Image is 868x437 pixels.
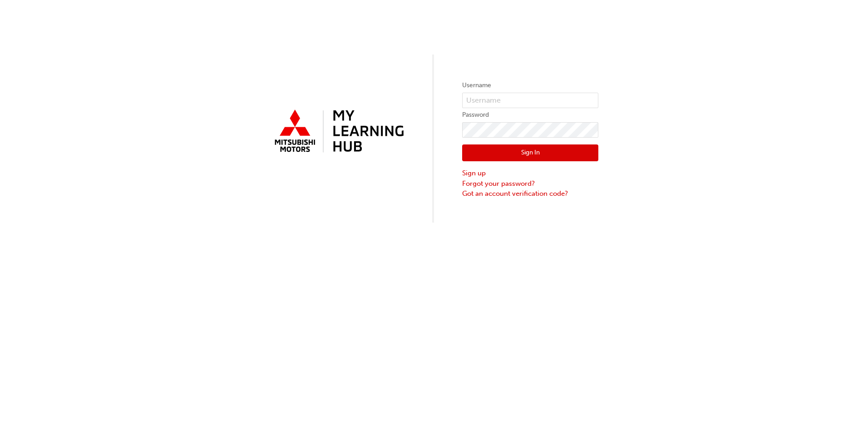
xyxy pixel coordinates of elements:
input: Username [462,93,598,108]
a: Forgot your password? [462,179,598,189]
label: Username [462,80,598,91]
button: Sign In [462,144,598,162]
a: Sign up [462,168,598,179]
label: Password [462,109,598,120]
img: mmal [270,106,406,158]
a: Got an account verification code? [462,189,598,199]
